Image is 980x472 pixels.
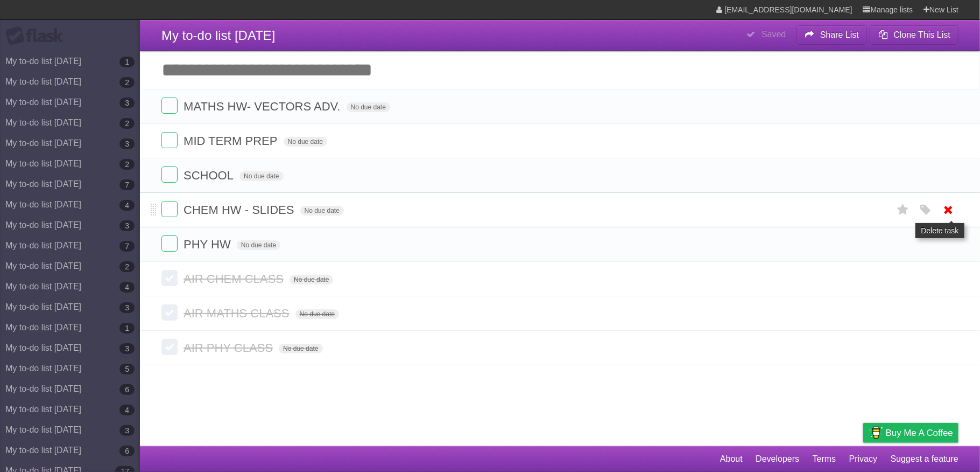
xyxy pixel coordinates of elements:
[119,446,135,456] b: 6
[184,341,276,355] span: AIR PHY CLASS
[119,241,135,252] b: 7
[184,203,297,217] span: CHEM HW - SLIDES
[119,323,135,334] b: 1
[119,159,135,170] b: 2
[161,166,178,183] label: Done
[119,384,135,395] b: 6
[119,425,135,436] b: 3
[161,28,276,43] span: My to-do list [DATE]
[161,235,178,252] label: Done
[300,206,344,216] span: No due date
[893,201,913,219] label: Star task
[161,339,178,355] label: Done
[119,138,135,149] b: 3
[279,344,322,353] span: No due date
[161,201,178,217] label: Done
[184,307,292,320] span: AIR MATHS CLASS
[870,25,958,45] button: Clone This List
[161,304,178,321] label: Done
[237,240,280,250] span: No due date
[886,424,953,442] span: Buy me a coffee
[869,424,883,442] img: Buy me a coffee
[891,449,958,469] a: Suggest a feature
[119,57,135,67] b: 1
[161,270,178,286] label: Done
[161,98,178,114] label: Done
[119,220,135,231] b: 3
[119,179,135,190] b: 7
[893,30,950,39] b: Clone This List
[184,100,343,113] span: MATHS HW- VECTORS ADV.
[720,449,743,469] a: About
[184,272,286,286] span: AIR CHEM CLASS
[119,364,135,374] b: 5
[762,30,786,39] b: Saved
[813,449,836,469] a: Terms
[820,30,859,39] b: Share List
[119,405,135,415] b: 4
[119,77,135,88] b: 2
[295,309,339,319] span: No due date
[119,302,135,313] b: 3
[849,449,877,469] a: Privacy
[756,449,799,469] a: Developers
[161,132,178,148] label: Done
[119,98,135,108] b: 3
[863,423,958,443] a: Buy me a coffee
[239,171,283,181] span: No due date
[119,343,135,354] b: 3
[184,169,236,182] span: SCHOOL
[119,200,135,211] b: 4
[184,238,234,251] span: PHY HW
[5,26,70,46] div: Flask
[284,137,327,147] span: No due date
[290,275,333,284] span: No due date
[119,282,135,293] b: 4
[347,102,390,112] span: No due date
[119,261,135,272] b: 2
[184,134,280,148] span: MID TERM PREP
[119,118,135,129] b: 2
[796,25,868,45] button: Share List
